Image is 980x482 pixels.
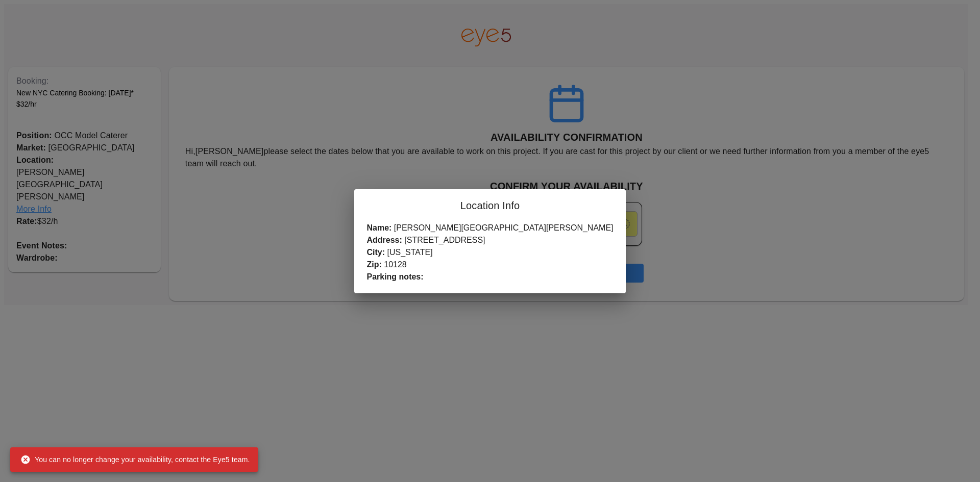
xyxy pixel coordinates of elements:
[366,236,402,244] b: Address:
[366,260,381,269] b: Zip:
[366,246,613,259] div: [US_STATE]
[366,272,423,281] b: Parking notes:
[366,248,385,257] b: City:
[354,189,625,222] h2: Location Info
[20,450,250,469] div: You can no longer change your availability, contact the Eye5 team.
[366,259,613,271] div: 10128
[366,223,391,232] b: Name:
[366,234,613,246] div: [STREET_ADDRESS]
[366,222,613,234] div: [PERSON_NAME][GEOGRAPHIC_DATA][PERSON_NAME]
